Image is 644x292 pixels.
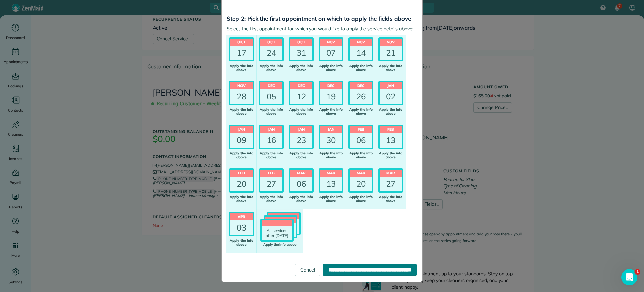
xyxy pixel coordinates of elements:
div: 26 [350,89,372,104]
header: Nov [230,82,253,89]
header: Nov [350,39,372,46]
header: Nov [320,39,342,46]
header: Feb [230,170,253,177]
label: Select the first appointment for which you would like to apply the service details above: [227,25,417,32]
div: 06 [350,133,372,148]
strong: Apply the info above [259,243,301,247]
header: Dec [290,82,312,89]
header: Dec [260,82,282,89]
div: 31 [290,46,312,60]
div: Apply the info above [289,108,314,116]
div: 14 [350,46,372,60]
iframe: Intercom live chat [621,269,637,285]
div: Apply the info above [378,64,403,72]
div: 16 [260,133,282,148]
div: Apply the info above [259,195,284,203]
div: Apply the info above [259,151,284,159]
div: 07 [320,46,342,60]
header: Oct [230,39,253,46]
div: 13 [320,177,342,191]
div: Apply the info above [319,151,343,159]
div: Apply the info above [319,195,343,203]
span: 1 [635,269,640,275]
div: Apply the info above [348,64,373,72]
div: Apply the info above [259,64,284,72]
div: Apply the info above [319,108,343,116]
header: Oct [260,39,282,46]
div: Apply the info above [378,108,403,116]
div: 09 [230,133,253,148]
div: 28 [230,89,253,104]
div: 27 [380,177,402,191]
header: Mar [320,170,342,177]
header: Jan [260,126,282,133]
div: Apply the info above [289,64,314,72]
div: Apply the info above [229,151,254,159]
div: Apply the info above [229,64,254,72]
div: Apply the info above [348,108,373,116]
header: Jan [290,126,312,133]
div: 23 [290,133,312,148]
div: Apply the info above [378,151,403,159]
header: Jan [380,82,402,89]
div: 02 [380,89,402,104]
header: Mar [380,170,402,177]
div: Apply the info above [229,108,254,116]
header: Nov [380,39,402,46]
header: Feb [260,170,282,177]
div: 03 [230,220,253,235]
header: Mar [350,170,372,177]
h3: Step 2: Pick the first appointment on which to apply the fields above [227,16,417,22]
div: 20 [350,177,372,191]
div: 30 [320,133,342,148]
div: 24 [260,46,282,60]
div: 19 [320,89,342,104]
header: Jan [320,126,342,133]
div: 20 [230,177,253,191]
header: Dec [320,82,342,89]
div: Apply the info above [348,195,373,203]
header: Feb [380,126,402,133]
a: Cancel [295,264,320,276]
div: 06 [290,177,312,191]
div: Apply the info above [259,108,284,116]
div: Apply the info above [289,151,314,159]
header: Jan [230,126,253,133]
header: Feb [350,126,372,133]
div: All services after [DATE] [262,226,292,240]
div: Apply the info above [289,195,314,203]
div: 13 [380,133,402,148]
div: 05 [260,89,282,104]
div: 17 [230,46,253,60]
div: Apply the info above [348,151,373,159]
header: Apr [230,213,253,220]
div: Apply the info above [378,195,403,203]
div: 21 [380,46,402,60]
div: Apply the info above [229,195,254,203]
header: Mar [290,170,312,177]
header: Oct [290,39,312,46]
div: 12 [290,89,312,104]
div: 27 [260,177,282,191]
div: Apply the info above [229,239,254,247]
div: Apply the info above [319,64,343,72]
header: Dec [350,82,372,89]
